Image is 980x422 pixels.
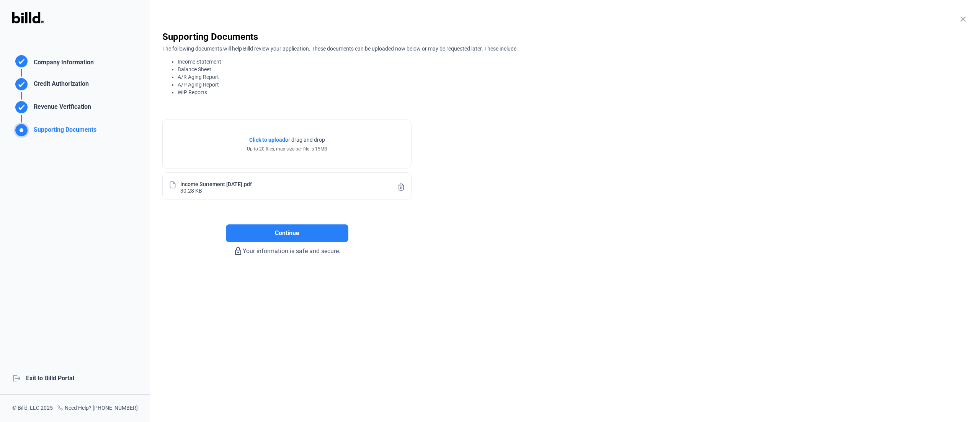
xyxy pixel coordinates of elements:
span: or drag and drop [285,136,325,144]
div: Company Information [31,58,94,69]
div: Up to 20 files, max size per file is 15MB [247,146,327,152]
span: Continue [275,229,299,238]
mat-icon: logout [12,374,20,381]
span: Click to upload [249,137,285,143]
li: A/R Aging Report [178,73,968,81]
div: Credit Authorization [31,79,89,92]
div: The following documents will help Billd review your application. These documents can be uploaded ... [162,43,968,96]
li: A/P Aging Report [178,81,968,88]
div: Revenue Verification [31,102,91,115]
mat-icon: lock_outline [234,247,243,256]
img: Billd Logo [12,12,44,23]
div: Supporting Documents [31,125,96,138]
div: Supporting Documents [162,31,968,43]
button: Continue [226,224,348,242]
div: Your information is safe and secure. [162,242,412,256]
div: Income Statement [DATE].pdf [180,180,252,187]
li: WIP Reports [178,88,968,96]
div: © Billd, LLC 2025 [12,404,53,413]
div: Need Help? [PHONE_NUMBER] [57,404,138,413]
mat-icon: close [959,15,968,24]
li: Balance Sheet [178,65,968,73]
div: 30.28 KB [180,187,202,193]
li: Income Statement [178,58,968,65]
